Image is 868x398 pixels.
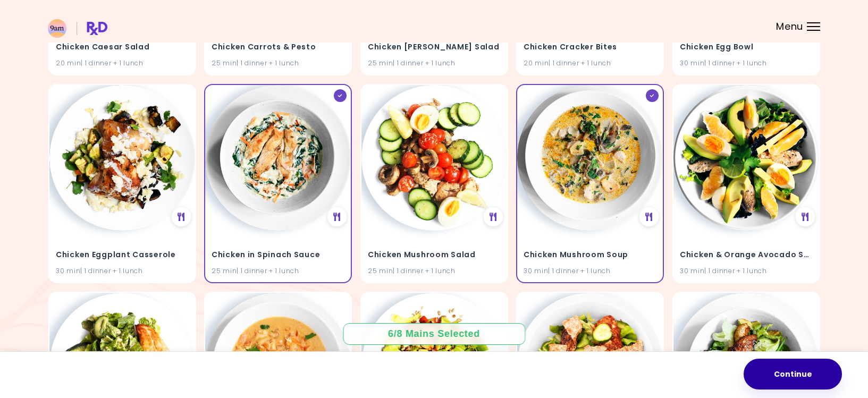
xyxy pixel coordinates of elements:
div: 25 min | 1 dinner + 1 lunch [212,266,344,276]
div: 30 min | 1 dinner + 1 lunch [680,266,813,276]
img: RxDiet [48,19,107,38]
div: See Meal Plan [795,207,814,226]
div: See Meal Plan [327,207,347,226]
button: Continue [744,359,842,389]
div: 25 min | 1 dinner + 1 lunch [368,266,501,276]
h4: Chicken Egg Bowl [680,39,813,56]
h4: Chicken Eggplant Casserole [56,247,189,264]
h4: Chicken Caesar Salad [56,39,189,56]
span: Menu [776,22,803,31]
div: See Meal Plan [639,207,659,226]
div: See Meal Plan [483,207,502,226]
div: 30 min | 1 dinner + 1 lunch [680,58,813,68]
div: 20 min | 1 dinner + 1 lunch [56,58,189,68]
div: 6 / 8 Mains Selected [381,327,488,341]
h4: Chicken Carrots & Pesto [212,39,344,56]
div: See Meal Plan [171,207,190,226]
div: 30 min | 1 dinner + 1 lunch [524,266,656,276]
h4: Chicken Cracker Bites [524,39,656,56]
h4: Chicken Mushroom Soup [524,247,656,264]
h4: Chicken Cobb Salad [368,39,501,56]
div: 20 min | 1 dinner + 1 lunch [524,58,656,68]
div: 30 min | 1 dinner + 1 lunch [56,266,189,276]
h4: Chicken & Orange Avocado Salad [680,247,813,264]
div: 25 min | 1 dinner + 1 lunch [212,58,344,68]
h4: Chicken in Spinach Sauce [212,247,344,264]
div: 25 min | 1 dinner + 1 lunch [368,58,501,68]
h4: Chicken Mushroom Salad [368,247,501,264]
